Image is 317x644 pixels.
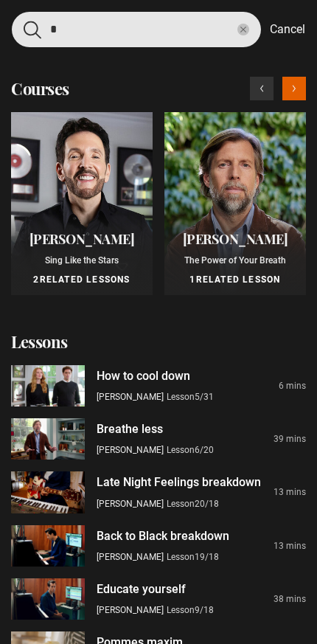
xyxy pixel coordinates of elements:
span: Educate yourself [97,582,186,596]
button: Cancel [270,21,305,38]
p: 13 [274,539,306,553]
p: 38 [274,592,306,606]
a: Back to Black breakdown[PERSON_NAME]Lesson19/1813 mins [11,525,306,567]
a: Educate yourself[PERSON_NAME]Lesson9/1838 mins [11,578,306,620]
span: Lesson 20 / 18 [167,499,219,509]
abbr: mins [286,487,306,497]
a: How to cool down[PERSON_NAME]Lesson5/316 mins [11,365,306,406]
span: [PERSON_NAME] [97,499,164,509]
abbr: mins [286,594,306,604]
input: Search [12,12,261,47]
abbr: mins [286,434,306,444]
a: Breathe less[PERSON_NAME]Lesson6/2039 mins [11,418,306,460]
span: Lesson 19 / 18 [167,552,219,562]
a: [PERSON_NAME]The Power of Your Breath1Related Lesson [164,112,306,295]
p: 1 Related Lesson [173,273,297,286]
span: Lesson 6 / 20 [167,445,214,455]
p: 2 Related Lessons [20,273,144,286]
abbr: mins [286,381,306,391]
span: [PERSON_NAME] [183,230,288,248]
span: Late Night Feelings breakdown [97,475,261,489]
span: [PERSON_NAME] [97,552,164,562]
span: Lesson 5 / 31 [167,392,214,402]
h2: Courses [11,77,69,100]
span: [PERSON_NAME] [97,605,164,615]
span: The Power of Your Breath [184,255,286,266]
span: Lesson 9 / 18 [167,605,214,615]
button: Clear the search query [237,24,249,35]
p: 13 [274,485,306,499]
span: [PERSON_NAME] [97,445,164,455]
button: Submit the search query [24,21,41,39]
span: [PERSON_NAME] [29,230,135,248]
p: 6 [279,379,306,392]
a: [PERSON_NAME]Sing Like the Stars2Related Lessons [11,112,153,295]
p: 39 [274,432,306,446]
h2: Lessons [11,330,306,353]
abbr: mins [286,541,306,551]
span: How to cool down [97,369,190,383]
span: [PERSON_NAME] [97,392,164,402]
span: Breathe less [97,422,163,436]
span: Back to Black breakdown [97,529,229,543]
span: Sing Like the Stars [45,255,119,266]
a: Late Night Feelings breakdown[PERSON_NAME]Lesson20/1813 mins [11,471,306,513]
